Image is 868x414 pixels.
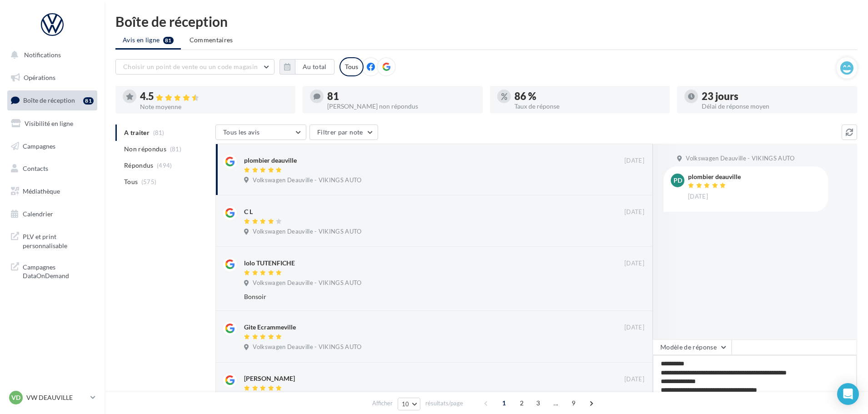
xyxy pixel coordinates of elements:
[83,97,94,105] div: 81
[279,59,334,75] button: Au total
[398,398,421,410] button: 10
[124,145,166,154] span: Non répondus
[702,91,850,101] div: 23 jours
[673,176,682,185] span: pd
[23,96,75,104] span: Boîte de réception
[425,399,463,408] span: résultats/page
[686,155,794,163] span: Volkswagen Deauville - VIKINGS AUTO
[624,157,644,165] span: [DATE]
[531,396,545,410] span: 3
[253,279,361,287] span: Volkswagen Deauville - VIKINGS AUTO
[215,125,306,140] button: Tous les avis
[253,176,361,185] span: Volkswagen Deauville - VIKINGS AUTO
[5,45,95,65] button: Notifications
[5,159,99,178] a: Contacts
[514,396,529,410] span: 2
[123,63,258,70] span: Choisir un point de vente ou un code magasin
[837,383,859,405] div: Open Intercom Messenger
[124,177,138,186] span: Tous
[624,324,644,332] span: [DATE]
[327,103,475,110] div: [PERSON_NAME] non répondus
[309,125,378,140] button: Filtrer par note
[702,103,850,110] div: Délai de réponse moyen
[5,137,99,156] a: Campagnes
[5,114,99,133] a: Visibilité en ligne
[190,35,233,45] span: Commentaires
[24,51,61,59] span: Notifications
[7,389,97,406] a: VD VW DEAUVILLE
[514,91,663,101] div: 86 %
[5,90,99,110] a: Boîte de réception81
[5,182,99,201] a: Médiathèque
[5,68,99,87] a: Opérations
[253,228,361,236] span: Volkswagen Deauville - VIKINGS AUTO
[244,207,253,216] div: C L
[688,193,708,201] span: [DATE]
[244,156,297,165] div: plombier deauville
[141,178,157,185] span: (575)
[23,261,94,280] span: Campagnes DataOnDemand
[327,91,475,101] div: 81
[624,208,644,216] span: [DATE]
[157,162,172,169] span: (494)
[23,165,48,172] span: Contacts
[5,227,99,254] a: PLV et print personnalisable
[5,205,99,224] a: Calendrier
[624,375,644,384] span: [DATE]
[115,15,857,28] div: Boîte de réception
[295,59,334,75] button: Au total
[25,120,73,127] span: Visibilité en ligne
[223,128,260,136] span: Tous les avis
[549,396,563,410] span: ...
[244,323,296,332] div: Gite Ecrammeville
[244,374,295,383] div: [PERSON_NAME]
[5,257,99,284] a: Campagnes DataOnDemand
[23,142,55,150] span: Campagnes
[253,343,361,351] span: Volkswagen Deauville - VIKINGS AUTO
[339,57,364,76] div: Tous
[140,91,288,102] div: 4.5
[115,59,274,75] button: Choisir un point de vente ou un code magasin
[24,74,55,81] span: Opérations
[372,399,393,408] span: Afficher
[124,161,154,170] span: Répondus
[688,174,741,180] div: plombier deauville
[566,396,581,410] span: 9
[497,396,511,410] span: 1
[140,104,288,110] div: Note moyenne
[402,400,409,408] span: 10
[170,145,181,153] span: (81)
[11,393,20,402] span: VD
[624,259,644,268] span: [DATE]
[244,292,585,301] div: Bonsoir
[514,103,663,110] div: Taux de réponse
[23,187,60,195] span: Médiathèque
[26,393,87,402] p: VW DEAUVILLE
[244,259,295,268] div: lolo TUTENFICHE
[23,230,94,250] span: PLV et print personnalisable
[23,210,53,218] span: Calendrier
[653,339,732,355] button: Modèle de réponse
